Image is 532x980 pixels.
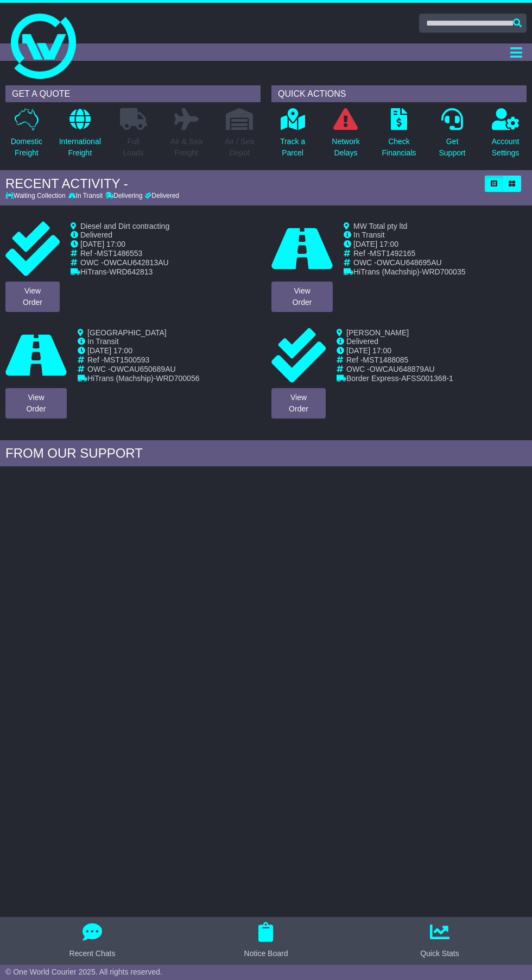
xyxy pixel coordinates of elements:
a: ViewOrder [271,388,326,419]
div: QUICK ACTIONS [271,85,527,102]
span: [DATE] 17:00 [346,346,391,355]
span: MST1500593 [104,355,149,364]
p: Domestic Freight [11,136,42,159]
span: WRD700035 [422,267,465,276]
p: Air & Sea Freight [170,136,202,159]
td: Ref - [346,355,453,365]
td: Ref - [87,355,199,365]
p: Full Loads [120,136,147,159]
a: ViewOrder [5,388,67,419]
div: Delivering [104,192,143,199]
p: Account Settings [492,136,520,159]
a: ViewOrder [5,282,60,312]
a: InternationalFreight [59,108,102,165]
span: Diesel and Dirt contracting [80,222,169,230]
span: OWCAU650689AU [111,365,176,373]
span: Delivered [346,337,378,346]
td: Ref - [80,249,169,258]
td: OWC - [80,258,169,267]
span: OWCAU642813AU [104,258,169,267]
p: Network Delays [332,136,359,159]
span: MST1492165 [370,249,415,258]
span: [DATE] 17:00 [87,346,132,355]
div: Quick Stats [420,948,459,959]
td: - [346,374,453,383]
a: AccountSettings [491,108,520,165]
p: Get Support [439,136,465,159]
td: - [80,267,169,277]
span: MST1488085 [363,355,408,364]
p: Track a Parcel [280,136,305,159]
button: Toggle navigation [505,43,527,61]
span: [GEOGRAPHIC_DATA] [87,328,167,337]
p: Check Financials [382,136,416,159]
td: OWC - [353,258,465,267]
a: CheckFinancials [381,108,416,165]
span: © One World Courier 2025. All rights reserved. [5,967,162,976]
span: Border Express [346,374,398,383]
td: OWC - [346,365,453,374]
div: GET A QUOTE [5,85,261,102]
span: AFSS001368-1 [401,374,453,383]
span: [PERSON_NAME] [346,328,409,337]
span: HiTrans (Machship) [87,374,154,383]
td: - [353,267,465,277]
td: Ref - [353,249,465,258]
span: WRD642813 [109,267,153,276]
div: FROM OUR SUPPORT [5,446,527,461]
a: Track aParcel [280,108,306,165]
span: In Transit [353,230,385,239]
a: GetSupport [438,108,466,165]
a: ViewOrder [271,282,333,312]
button: Quick Stats [414,922,466,959]
div: RECENT ACTIVITY - [5,176,479,192]
button: Recent Chats [63,922,122,959]
span: Delivered [80,230,112,239]
span: MW Total pty ltd [353,222,407,230]
a: NetworkDelays [331,108,360,165]
span: MST1486553 [97,249,142,258]
p: Air / Sea Depot [225,136,254,159]
div: Recent Chats [69,948,116,959]
span: In Transit [87,337,119,346]
div: Delivered [144,192,179,199]
div: In Transit [67,192,104,199]
span: [DATE] 17:00 [353,240,398,248]
p: International Freight [59,136,101,159]
span: [DATE] 17:00 [80,240,125,248]
td: - [87,374,199,383]
a: DomesticFreight [10,108,43,165]
button: Notice Board [238,922,295,959]
span: OWCAU648695AU [377,258,442,267]
span: OWCAU648879AU [370,365,435,373]
span: HiTrans [80,267,107,276]
div: Waiting Collection [5,192,67,199]
td: OWC - [87,365,199,374]
span: WRD700056 [156,374,199,383]
span: HiTrans (Machship) [353,267,420,276]
div: Notice Board [244,948,288,959]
